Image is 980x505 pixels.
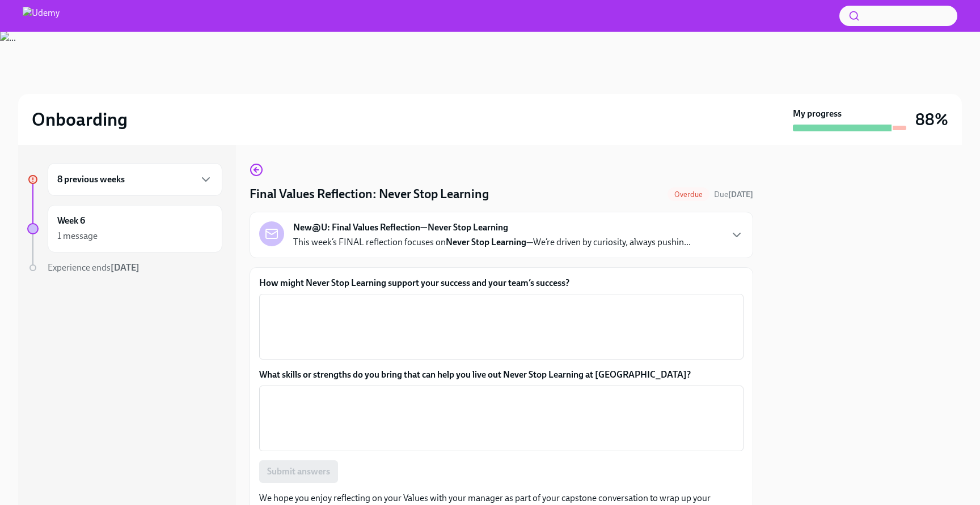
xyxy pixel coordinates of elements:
[668,190,709,199] span: Overdue
[250,186,489,203] h4: Final Values Reflection: Never Stop Learning
[48,262,140,273] span: Experience ends
[27,205,222,252] a: Week 61 message
[714,189,753,200] span: September 29th, 2025 10:00
[293,221,508,234] strong: New@U: Final Values Reflection—Never Stop Learning
[915,109,948,130] h3: 88%
[57,230,98,242] div: 1 message
[57,173,125,186] h6: 8 previous weeks
[728,190,753,199] strong: [DATE]
[23,7,60,25] img: Udemy
[793,108,842,120] strong: My progress
[446,237,526,247] strong: Never Stop Learning
[259,369,744,381] label: What skills or strengths do you bring that can help you live out Never Stop Learning at [GEOGRAPH...
[293,236,691,249] p: This week’s FINAL reflection focuses on —We’re driven by curiosity, always pushin...
[111,262,140,273] strong: [DATE]
[57,215,85,227] h6: Week 6
[48,163,222,196] div: 8 previous weeks
[32,108,128,131] h2: Onboarding
[714,190,753,199] span: Due
[259,277,744,289] label: How might Never Stop Learning support your success and your team’s success?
